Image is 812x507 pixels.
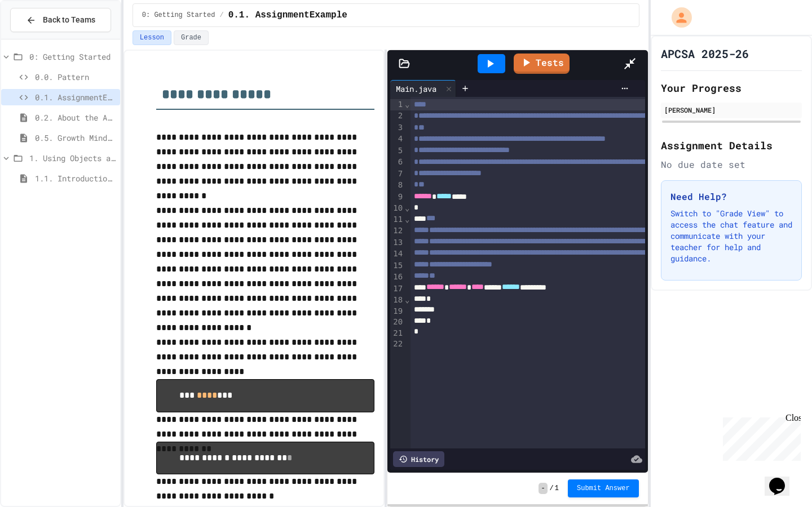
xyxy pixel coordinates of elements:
div: 10 [390,203,404,214]
button: Submit Answer [568,479,639,497]
span: 0: Getting Started [142,11,215,20]
div: Chat with us now!Close [5,5,78,72]
div: 6 [390,157,404,168]
div: 9 [390,192,404,203]
span: Fold line [404,215,410,224]
h2: Assignment Details [661,137,802,153]
span: 0.1. AssignmentExample [35,91,116,103]
div: 3 [390,122,404,134]
span: 1 [555,484,559,493]
div: 2 [390,110,404,122]
span: Fold line [404,100,410,109]
div: 1 [390,99,404,110]
div: 17 [390,283,404,295]
h1: APCSA 2025-26 [661,46,749,61]
div: History [393,451,444,467]
span: Back to Teams [43,14,95,26]
span: 1. Using Objects and Methods [29,152,116,164]
div: 7 [390,168,404,180]
div: 21 [390,328,404,339]
span: - [539,483,547,494]
button: Grade [174,30,209,45]
div: [PERSON_NAME] [664,105,798,115]
div: 18 [390,295,404,306]
div: 12 [390,225,404,237]
a: Tests [514,54,570,74]
span: 0.2. About the AP CSA Exam [35,112,116,123]
span: / [219,11,223,20]
iframe: chat widget [765,462,801,496]
div: 22 [390,339,404,350]
button: Lesson [133,30,171,45]
div: My Account [660,5,695,30]
div: 19 [390,306,404,317]
button: Back to Teams [10,8,111,32]
span: Fold line [404,203,410,212]
span: / [550,484,554,493]
div: Main.java [390,80,456,97]
span: 0: Getting Started [29,51,116,63]
h3: Need Help? [670,190,792,203]
h2: Your Progress [661,80,802,96]
div: 8 [390,180,404,191]
div: 11 [390,214,404,225]
span: Submit Answer [577,484,630,493]
div: 20 [390,317,404,328]
div: No due date set [661,158,802,171]
span: 0.1. AssignmentExample [228,8,347,22]
div: 13 [390,237,404,248]
span: 0.5. Growth Mindset [35,132,116,144]
div: Main.java [390,83,442,95]
div: 4 [390,134,404,145]
span: 1.1. Introduction to Algorithms, Programming, and Compilers [35,172,116,184]
div: 16 [390,272,404,283]
p: Switch to "Grade View" to access the chat feature and communicate with your teacher for help and ... [670,208,792,264]
div: 5 [390,145,404,157]
div: 15 [390,260,404,272]
iframe: chat widget [718,413,801,461]
span: Fold line [404,295,410,304]
span: 0.0. Pattern [35,71,116,83]
div: 14 [390,248,404,260]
